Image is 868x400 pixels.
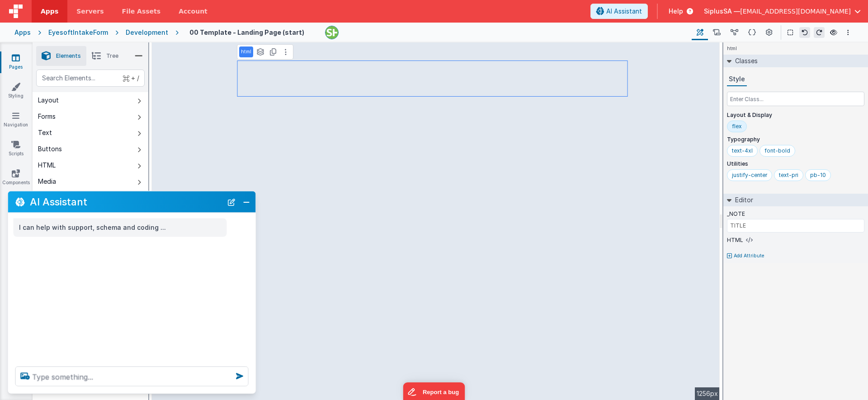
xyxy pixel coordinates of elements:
[33,173,148,190] button: Media
[727,252,864,260] button: Add Attribute
[48,28,108,37] div: EyesoftIntakeForm
[727,237,743,244] label: HTML
[732,172,767,179] div: justify-center
[76,7,104,16] span: Servers
[189,29,304,36] h4: 00 Template - Landing Page (start)
[38,144,62,153] div: Buttons
[123,70,139,87] span: + /
[779,172,798,179] div: text-pri
[731,55,758,67] h2: Classes
[723,42,741,55] h4: html
[241,195,252,208] button: Close
[152,42,720,400] div: -->
[732,123,742,130] div: flex
[38,128,52,137] div: Text
[33,108,148,125] button: Forms
[727,92,864,106] input: Enter Class...
[606,7,642,16] span: AI Assistant
[843,27,854,38] button: Options
[590,4,648,19] button: AI Assistant
[106,52,118,60] span: Tree
[38,161,56,170] div: HTML
[704,7,740,16] span: SiplusSA —
[325,26,338,39] img: 03f4c8fd22f9eee00c21fc01fcf07944
[56,52,81,60] span: Elements
[33,125,148,141] button: Text
[727,160,864,167] p: Utilities
[38,177,56,186] div: Media
[734,252,764,260] p: Add Attribute
[122,7,161,16] span: File Assets
[33,141,148,157] button: Buttons
[764,147,790,154] div: font-bold
[14,28,31,37] div: Apps
[36,70,145,87] input: Search Elements...
[126,28,168,37] div: Development
[810,172,826,179] div: pb-10
[732,147,753,154] div: text-4xl
[727,73,747,86] button: Style
[225,195,238,208] button: New Chat
[33,190,148,206] button: Gateways
[695,387,720,400] div: 1256px
[33,92,148,108] button: Layout
[731,194,753,206] h2: Editor
[33,157,148,173] button: HTML
[740,7,851,16] span: [EMAIL_ADDRESS][DOMAIN_NAME]
[727,112,864,119] p: Layout & Display
[38,96,59,105] div: Layout
[669,7,683,16] span: Help
[19,222,222,233] p: I can help with support, schema and coding ...
[704,7,861,16] button: SiplusSA — [EMAIL_ADDRESS][DOMAIN_NAME]
[727,136,864,143] p: Typography
[41,7,58,16] span: Apps
[38,112,56,121] div: Forms
[30,196,222,207] h2: AI Assistant
[241,48,251,56] p: html
[727,210,745,218] label: _NOTE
